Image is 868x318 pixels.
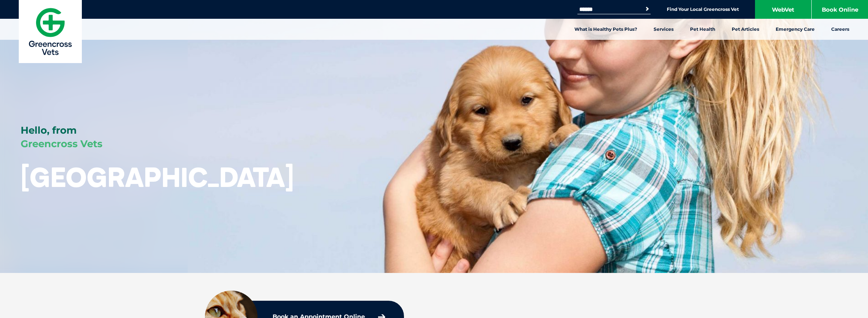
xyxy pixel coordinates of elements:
[566,19,645,40] a: What is Healthy Pets Plus?
[645,19,682,40] a: Services
[21,124,77,136] span: Hello, from
[823,19,857,40] a: Careers
[21,162,294,192] h1: [GEOGRAPHIC_DATA]
[682,19,723,40] a: Pet Health
[723,19,767,40] a: Pet Articles
[21,138,102,150] span: Greencross Vets
[643,5,651,13] button: Search
[767,19,823,40] a: Emergency Care
[667,6,739,12] a: Find Your Local Greencross Vet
